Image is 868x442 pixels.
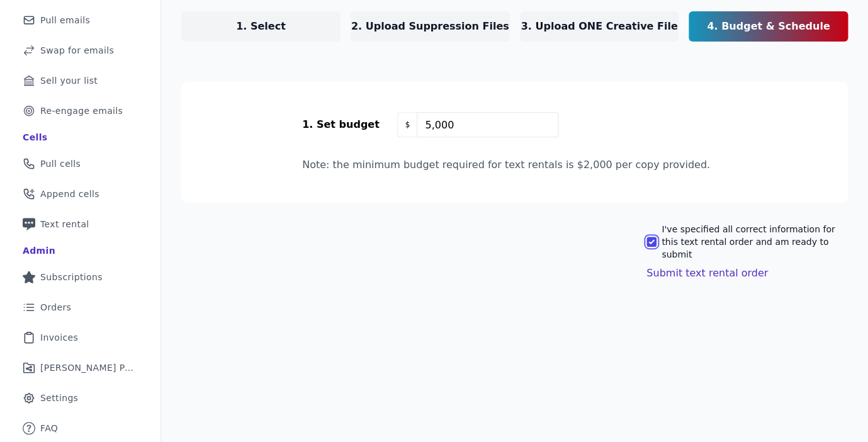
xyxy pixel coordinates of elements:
span: Swap for emails [40,44,114,57]
a: Append cells [10,180,150,208]
a: FAQ [10,414,150,442]
a: Settings [10,384,150,412]
a: [PERSON_NAME] Performance [10,354,150,382]
a: Swap for emails [10,37,150,64]
p: Note: the minimum budget required for text rentals is $2,000 per copy provided. [302,157,727,173]
a: Re-engage emails [10,97,150,125]
a: 3. Upload ONE Creative File [520,11,679,42]
span: Invoices [40,331,78,344]
span: Pull cells [40,157,81,170]
label: I've specified all correct information for this text rental order and am ready to submit [662,223,848,261]
a: Invoices [10,324,150,351]
p: 4. Budget & Schedule [707,19,830,34]
span: Pull emails [40,14,90,26]
span: Settings [40,392,78,404]
span: $ [397,112,418,137]
p: 3. Upload ONE Creative File [521,19,677,34]
a: Text rental [10,210,150,238]
span: Sell your list [40,74,98,87]
p: 1. Select [236,19,286,34]
a: 4. Budget & Schedule [689,11,848,42]
span: Orders [40,301,71,314]
span: Text rental [40,218,89,230]
p: 2. Upload Suppression Files [351,19,509,34]
a: Sell your list [10,67,150,94]
a: Pull cells [10,150,150,178]
a: Pull emails [10,6,150,34]
div: Admin [23,244,55,257]
span: Append cells [40,188,99,200]
a: Orders [10,293,150,321]
span: [PERSON_NAME] Performance [40,361,135,374]
span: Subscriptions [40,271,103,283]
button: Submit text rental order [646,266,768,281]
a: 1. Select [181,11,341,42]
span: Re-engage emails [40,105,123,117]
a: Subscriptions [10,263,150,291]
span: FAQ [40,422,58,434]
div: Cells [23,131,47,144]
a: 2. Upload Suppression Files [351,11,510,42]
span: 1. Set budget [302,118,380,130]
